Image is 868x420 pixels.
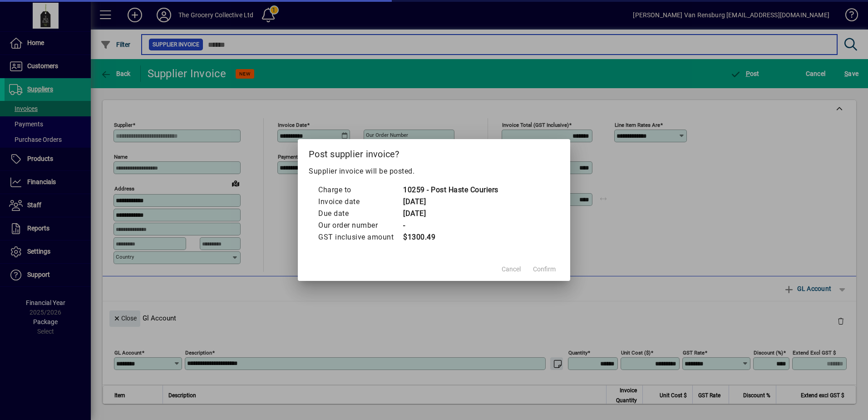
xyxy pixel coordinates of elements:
[318,196,403,208] td: Invoice date
[318,220,403,231] td: Our order number
[318,231,403,243] td: GST inclusive amount
[403,208,498,220] td: [DATE]
[318,184,403,196] td: Charge to
[403,196,498,208] td: [DATE]
[309,166,559,177] p: Supplier invoice will be posted.
[318,208,403,220] td: Due date
[403,220,498,231] td: -
[403,231,498,243] td: $1300.49
[298,139,570,165] h2: Post supplier invoice?
[403,184,498,196] td: 10259 - Post Haste Couriers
